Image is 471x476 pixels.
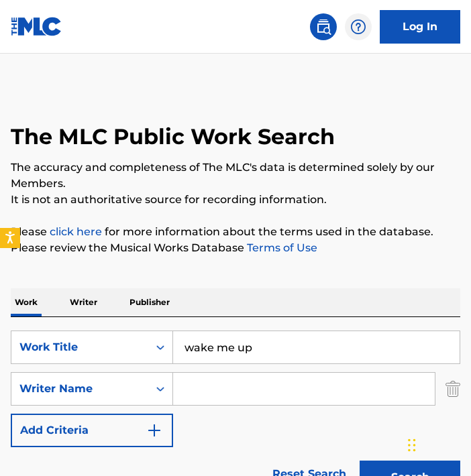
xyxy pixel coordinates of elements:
[11,17,62,36] img: MLC Logo
[66,288,101,316] p: Writer
[11,192,460,208] p: It is not an authoritative source for recording information.
[404,412,471,476] iframe: Chat Widget
[310,13,337,40] a: Public Search
[19,381,140,397] div: Writer Name
[350,19,366,35] img: help
[125,288,174,316] p: Publisher
[50,225,102,238] a: click here
[408,425,416,465] div: Drag
[345,13,372,40] div: Help
[11,160,460,192] p: The accuracy and completeness of The MLC's data is determined solely by our Members.
[11,224,460,240] p: Please for more information about the terms used in the database.
[11,240,460,256] p: Please review the Musical Works Database
[11,288,42,316] p: Work
[11,123,335,150] h1: The MLC Public Work Search
[380,10,460,44] a: Log In
[315,19,331,35] img: search
[11,414,173,447] button: Add Criteria
[146,422,162,438] img: 9d2ae6d4665cec9f34b9.svg
[244,241,317,254] a: Terms of Use
[446,372,460,406] img: Delete Criterion
[19,339,140,355] div: Work Title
